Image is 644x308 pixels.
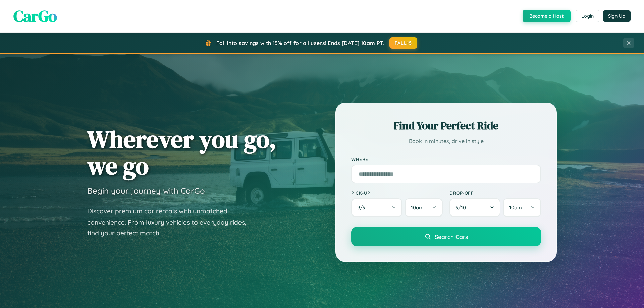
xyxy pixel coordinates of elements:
[87,186,205,196] h3: Begin your journey with CarGo
[351,136,541,146] p: Book in minutes, drive in style
[351,156,541,162] label: Where
[503,198,541,217] button: 10am
[13,5,57,27] span: CarGo
[357,204,369,211] span: 9 / 9
[216,40,384,46] span: Fall into savings with 15% off for all users! Ends [DATE] 10am PT.
[411,204,424,211] span: 10am
[351,198,402,217] button: 9/9
[449,190,541,196] label: Drop-off
[405,198,443,217] button: 10am
[435,233,468,240] span: Search Cars
[87,126,276,179] h1: Wherever you go, we go
[603,10,631,22] button: Sign Up
[576,10,599,22] button: Login
[523,10,571,22] button: Become a Host
[351,118,541,133] h2: Find Your Perfect Ride
[351,190,443,196] label: Pick-up
[449,198,500,217] button: 9/10
[509,204,522,211] span: 10am
[389,37,418,49] button: FALL15
[455,204,469,211] span: 9 / 10
[87,206,255,239] p: Discover premium car rentals with unmatched convenience. From luxury vehicles to everyday rides, ...
[351,227,541,246] button: Search Cars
